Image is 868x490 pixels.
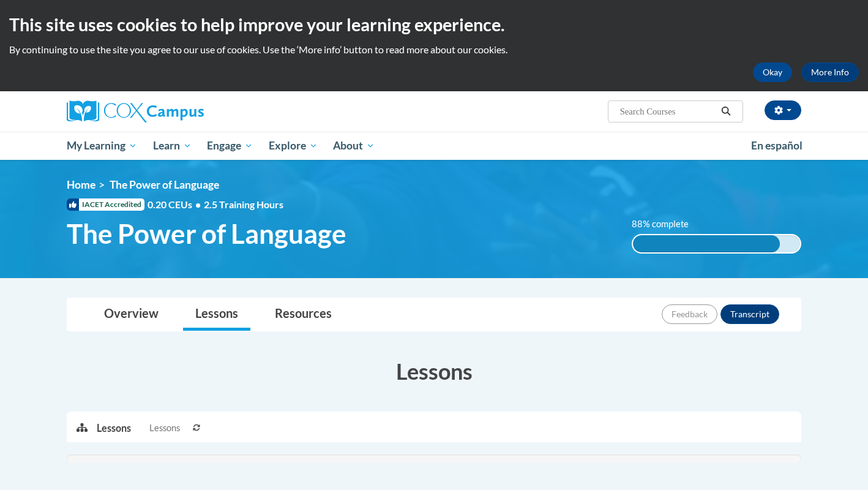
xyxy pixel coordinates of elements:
button: Feedback [662,304,717,324]
button: Okay [753,62,792,82]
span: Lessons [149,421,180,435]
span: Engage [207,138,253,153]
span: En español [751,139,803,152]
p: By continuing to use the site you agree to our use of cookies. Use the ‘More info’ button to read... [9,43,859,56]
span: 0.20 CEUs [148,198,204,211]
a: Resources [263,298,344,331]
a: Overview [92,298,171,331]
span: Learn [153,138,192,153]
span: The Power of Language [67,217,346,250]
h2: This site uses cookies to help improve your learning experience. [9,12,859,37]
span: My Learning [67,138,137,153]
div: 88% complete [633,235,780,252]
div: Main menu [48,132,820,160]
span: The Power of Language [110,178,219,191]
a: Explore [261,132,326,160]
a: About [326,132,383,160]
button: Search [717,104,735,119]
a: Cox Campus [67,100,299,123]
span: 2.5 Training Hours [204,198,283,210]
p: Lessons [97,421,131,435]
a: En español [743,133,810,159]
a: My Learning [59,132,145,160]
span: • [195,198,201,210]
label: 88% complete [632,217,702,231]
a: Learn [145,132,200,160]
img: Cox Campus [67,100,204,123]
span: Explore [269,138,318,153]
a: Home [67,178,95,191]
button: Account Settings [765,100,801,120]
span: About [333,138,375,153]
a: Lessons [183,298,250,331]
h3: Lessons [67,356,801,386]
a: Engage [199,132,261,160]
a: More Info [801,62,859,82]
span: IACET Accredited [67,198,144,211]
button: Transcript [720,304,779,324]
input: Search Courses [619,104,717,119]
